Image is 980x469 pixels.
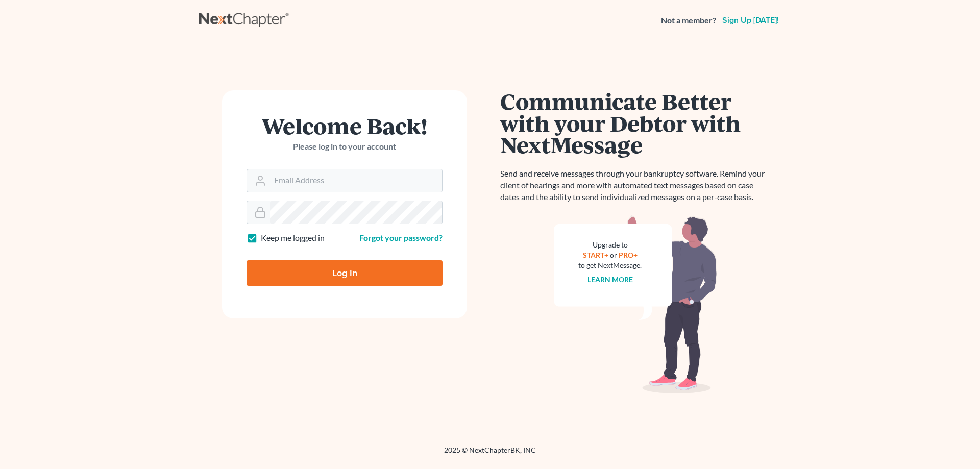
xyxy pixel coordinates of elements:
[270,169,442,192] input: Email Address
[247,141,443,153] p: Please log in to your account
[500,90,771,156] h1: Communicate Better with your Debtor with NextMessage
[578,260,642,270] div: to get NextMessage.
[583,251,608,259] a: START+
[578,240,642,250] div: Upgrade to
[500,168,771,203] p: Send and receive messages through your bankruptcy software. Remind your client of hearings and mo...
[247,260,443,286] input: Log In
[359,233,443,242] a: Forgot your password?
[619,251,638,259] a: PRO+
[720,16,781,24] a: Sign up [DATE]!
[199,445,781,463] div: 2025 © NextChapterBK, INC
[610,251,617,259] span: or
[247,115,443,137] h1: Welcome Back!
[587,275,633,284] a: Learn more
[554,215,717,394] img: nextmessage_bg-59042aed3d76b12b5cd301f8e5b87938c9018125f34e5fa2b7a6b67550977c72.svg
[661,15,716,27] strong: Not a member?
[261,232,325,244] label: Keep me logged in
